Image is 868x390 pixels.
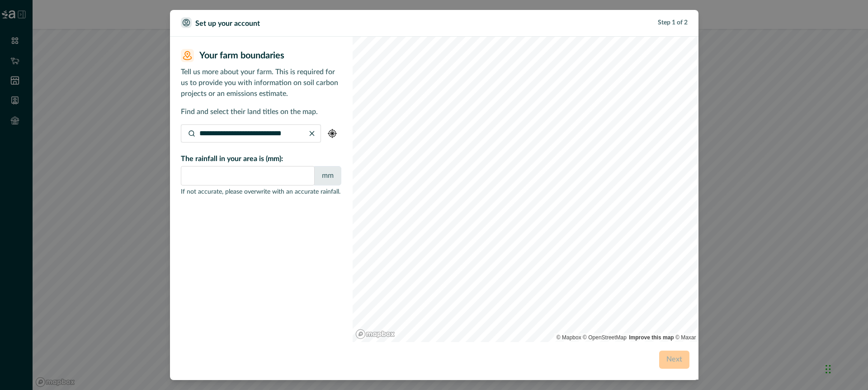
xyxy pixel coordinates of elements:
p: The rainfall in your area is (mm): [181,153,341,164]
p: Tell us more about your farm. This is required for us to provide you with information on soil car... [181,67,341,99]
a: OpenStreetMap [583,334,627,341]
p: Step 1 of 2 [658,18,688,28]
p: Find and select their land titles on the map. [181,106,341,117]
div: Drag [826,356,831,383]
a: Mapbox [557,334,581,341]
p: If not accurate, please overwrite with an accurate rainfall. [181,187,341,197]
button: Next [659,351,689,369]
h2: Your farm boundaries [194,50,341,61]
img: gps-3587b8eb.png [328,129,337,138]
canvas: Map [353,37,698,342]
div: mm [314,166,341,185]
iframe: Chat Widget [823,347,868,390]
a: Map feedback [629,334,674,341]
a: Maxar [675,334,696,341]
p: Set up your account [195,18,260,29]
a: Mapbox logo [355,329,395,339]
